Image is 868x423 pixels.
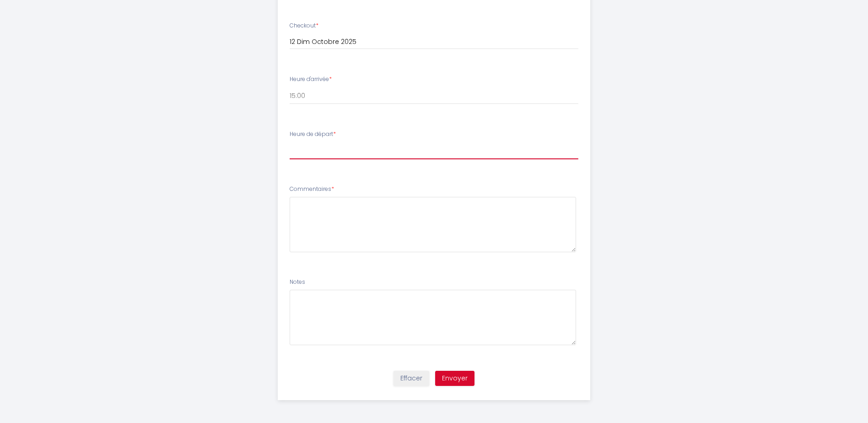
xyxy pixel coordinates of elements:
[290,75,332,84] label: Heure d'arrivée
[290,185,334,194] label: Commentaires
[290,130,336,139] label: Heure de départ
[435,371,474,386] button: Envoyer
[290,22,318,30] label: Checkout
[290,278,305,287] label: Notes
[394,371,429,386] button: Effacer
